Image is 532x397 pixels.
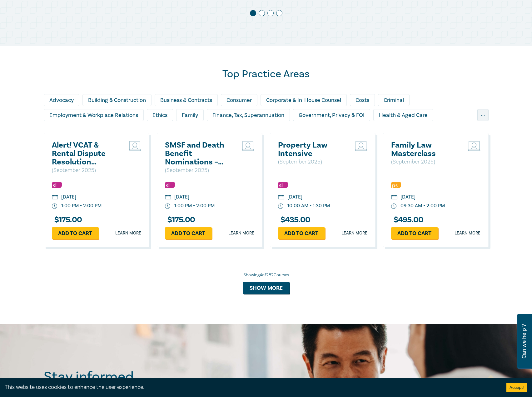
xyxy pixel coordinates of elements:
[400,193,415,201] div: [DATE]
[391,227,438,239] a: Add to cart
[391,182,401,188] img: Professional Skills
[391,216,424,224] h3: $ 495.00
[155,94,218,106] div: Business & Contracts
[61,202,102,209] div: 1:00 PM - 2:00 PM
[165,141,232,166] a: SMSF and Death Benefit Nominations – Complexity, Validity & Capacity
[124,124,186,136] div: Intellectual Property
[521,318,527,365] span: Can we help ?
[221,94,257,106] div: Consumer
[293,109,370,121] div: Government, Privacy & FOI
[115,230,141,236] a: Learn more
[165,195,171,200] img: calendar
[174,193,189,201] div: [DATE]
[373,109,433,121] div: Health & Aged Care
[278,227,325,239] a: Add to cart
[44,124,121,136] div: Insolvency & Restructuring
[44,109,144,121] div: Employment & Workplace Relations
[44,369,191,385] h2: Stay informed.
[52,182,62,188] img: Substantive Law
[278,182,288,188] img: Substantive Law
[350,94,375,106] div: Costs
[400,202,445,209] div: 09:30 AM - 2:00 PM
[44,94,79,106] div: Advocacy
[44,272,489,278] div: Showing 4 of 282 Courses
[165,204,171,209] img: watch
[207,109,290,121] div: Finance, Tax, Superannuation
[391,158,458,166] p: ( September 2025 )
[165,216,195,224] h3: $ 175.00
[147,109,173,121] div: Ethics
[228,230,254,236] a: Learn more
[391,141,458,158] a: Family Law Masterclass
[355,141,367,151] img: Live Stream
[165,166,232,174] p: ( September 2025 )
[52,166,119,174] p: ( September 2025 )
[278,158,345,166] p: ( September 2025 )
[5,383,497,391] div: This website uses cookies to enhance the user experience.
[190,124,277,136] div: Litigation & Dispute Resolution
[242,141,254,151] img: Live Stream
[261,94,347,106] div: Corporate & In-House Counsel
[378,94,410,106] div: Criminal
[278,141,345,158] a: Property Law Intensive
[165,227,212,239] a: Add to cart
[318,124,406,136] div: Personal Injury & Medico-Legal
[287,202,330,209] div: 10:00 AM - 1:30 PM
[44,68,489,80] h2: Top Practice Areas
[287,193,302,201] div: [DATE]
[174,202,215,209] div: 1:00 PM - 2:00 PM
[176,109,204,121] div: Family
[278,195,284,200] img: calendar
[280,124,315,136] div: Migration
[52,227,99,239] a: Add to cart
[278,216,311,224] h3: $ 435.00
[243,282,290,294] button: Show more
[278,204,284,209] img: watch
[82,94,152,106] div: Building & Construction
[468,141,480,151] img: Live Stream
[52,216,82,224] h3: $ 175.00
[391,204,397,209] img: watch
[52,204,57,209] img: watch
[477,109,489,121] div: ...
[165,182,175,188] img: Substantive Law
[455,230,480,236] a: Learn more
[391,195,397,200] img: calendar
[52,141,119,166] a: Alert! VCAT & Rental Dispute Resolution Victoria Reforms 2025
[341,230,367,236] a: Learn more
[52,195,58,200] img: calendar
[506,383,527,392] button: Accept cookies
[61,193,76,201] div: [DATE]
[129,141,141,151] img: Live Stream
